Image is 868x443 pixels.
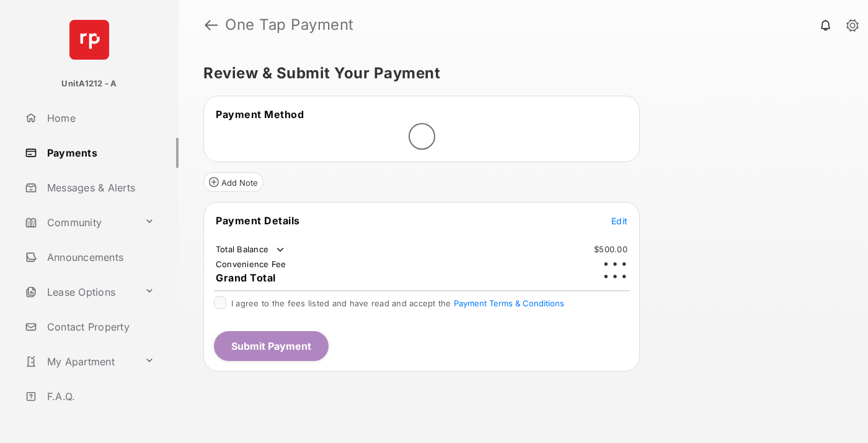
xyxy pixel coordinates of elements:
[215,258,287,270] td: Convenience Fee
[69,20,109,60] img: svg+xml;base64,PHN2ZyB4bWxucz0iaHR0cDovL3d3dy53My5vcmcvMjAwMC9zdmciIHdpZHRoPSI2NCIgaGVpZ2h0PSI2NC...
[203,172,263,192] button: Add Note
[20,173,179,203] a: Messages & Alerts
[216,108,304,121] span: Payment Method
[20,277,139,307] a: Lease Options
[214,331,329,361] button: Submit Payment
[203,66,833,81] h5: Review & Submit Your Payment
[593,244,628,255] td: $500.00
[611,216,627,226] span: Edit
[20,312,179,342] a: Contact Property
[20,138,179,168] a: Payments
[216,272,276,284] span: Grand Total
[225,17,354,32] strong: One Tap Payment
[20,103,179,133] a: Home
[215,244,286,256] td: Total Balance
[231,298,564,308] span: I agree to the fees listed and have read and accept the
[20,381,179,411] a: F.A.Q.
[20,242,179,272] a: Announcements
[454,298,564,308] button: I agree to the fees listed and have read and accept the
[611,214,627,227] button: Edit
[216,214,300,227] span: Payment Details
[20,347,139,377] a: My Apartment
[20,208,139,237] a: Community
[61,78,117,90] p: UnitA1212 - A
